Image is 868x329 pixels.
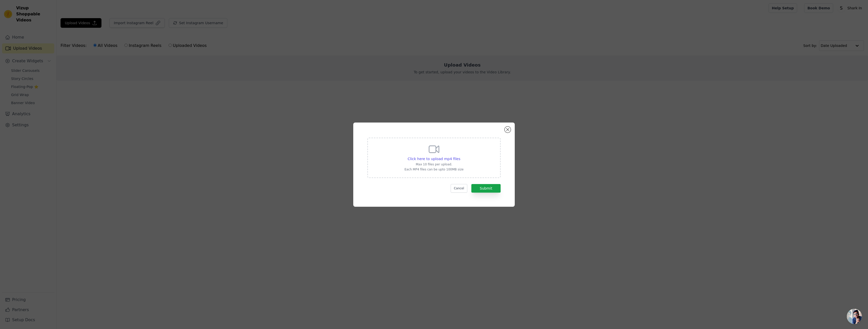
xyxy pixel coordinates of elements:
span: Click here to upload mp4 files [408,157,460,161]
p: Max 10 files per upload. [404,162,464,166]
p: Each MP4 files can be upto 100MB size [404,167,464,171]
button: Submit [471,184,501,193]
div: Open chat [847,309,862,324]
button: Cancel [451,184,468,193]
button: Close modal [505,127,511,133]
